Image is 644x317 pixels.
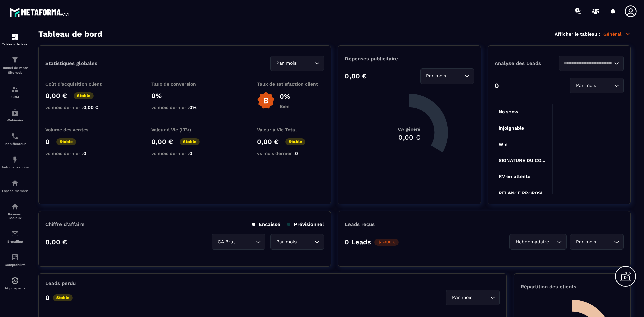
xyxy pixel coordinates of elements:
p: vs mois dernier : [45,105,112,110]
p: IA prospects [2,286,29,290]
img: automations [11,156,19,164]
img: scheduler [11,132,19,140]
div: Search for option [570,78,624,93]
p: 0% [280,92,290,100]
p: Taux de satisfaction client [257,81,324,87]
p: Stable [180,138,200,145]
p: 0 Leads [345,238,371,246]
input: Search for option [448,72,463,80]
p: Général [603,31,631,37]
p: Stable [53,294,73,301]
a: emailemailE-mailing [2,225,29,248]
span: 0,00 € [83,105,98,110]
span: Par mois [450,294,474,301]
tspan: Win [499,142,508,147]
tspan: injoignable [499,125,524,131]
input: Search for option [550,238,555,246]
span: Par mois [574,82,597,89]
span: Par mois [275,60,298,67]
input: Search for option [597,82,612,89]
div: Search for option [509,234,567,250]
p: 0 [45,294,50,302]
img: b-badge-o.b3b20ee6.svg [257,92,275,109]
tspan: No show [499,109,519,114]
img: automations [11,109,19,117]
p: vs mois dernier : [151,105,218,110]
p: Comptabilité [2,263,29,267]
p: Dépenses publicitaire [345,56,474,62]
input: Search for option [298,238,313,246]
p: Volume des ventes [45,127,112,133]
a: formationformationCRM [2,80,29,104]
div: Search for option [212,234,265,250]
p: Tableau de bord [2,42,29,46]
div: Search for option [446,290,500,305]
tspan: SIGNATURE DU CO... [499,158,545,163]
p: 0 [495,82,499,90]
div: Search for option [570,234,624,250]
p: Statistiques globales [45,60,97,66]
p: Stable [285,138,305,145]
p: 0,00 € [257,138,279,146]
img: accountant [11,253,19,261]
span: CA Brut [216,238,237,246]
a: social-networksocial-networkRéseaux Sociaux [2,198,29,225]
tspan: RV en attente [499,174,530,179]
div: Search for option [559,56,624,71]
img: logo [9,6,70,18]
div: Search for option [270,234,324,250]
img: formation [11,85,19,93]
span: Hebdomadaire [514,238,550,246]
a: automationsautomationsEspace membre [2,174,29,198]
input: Search for option [298,60,313,67]
a: formationformationTunnel de vente Site web [2,51,29,80]
p: Analyse des Leads [495,60,559,66]
input: Search for option [597,238,612,246]
a: schedulerschedulerPlanificateur [2,127,29,151]
p: 0% [151,92,218,100]
p: Leads perdu [45,280,76,286]
span: Par mois [425,72,448,80]
p: Prévisionnel [287,221,324,227]
p: Espace membre [2,189,29,193]
p: 0 [45,138,50,146]
p: Valeur à Vie Total [257,127,324,133]
span: 0 [83,151,86,156]
span: Par mois [275,238,298,246]
p: Stable [56,138,76,145]
p: 0,00 € [151,138,173,146]
p: Taux de conversion [151,81,218,87]
input: Search for option [563,60,612,67]
img: automations [11,179,19,187]
p: Bien [280,104,290,109]
p: Réseaux Sociaux [2,212,29,220]
p: vs mois dernier : [45,151,112,156]
span: 0 [295,151,298,156]
img: social-network [11,203,19,211]
p: Tunnel de vente Site web [2,66,29,75]
img: formation [11,56,19,64]
img: formation [11,33,19,41]
input: Search for option [237,238,254,246]
p: Chiffre d’affaire [45,221,85,227]
p: Webinaire [2,118,29,122]
p: Planificateur [2,142,29,146]
p: E-mailing [2,240,29,243]
p: Stable [74,92,94,99]
a: automationsautomationsWebinaire [2,104,29,127]
p: vs mois dernier : [151,151,218,156]
p: CRM [2,95,29,99]
p: Répartition des clients [521,284,624,290]
p: Automatisations [2,165,29,169]
p: 0,00 € [45,238,67,246]
p: 0,00 € [45,92,67,100]
p: Encaissé [252,221,280,227]
span: 0% [189,105,197,110]
p: Valeur à Vie (LTV) [151,127,218,133]
a: formationformationTableau de bord [2,28,29,51]
p: Leads reçus [345,221,375,227]
div: Search for option [420,68,474,84]
p: 0,00 € [345,72,367,80]
p: vs mois dernier : [257,151,324,156]
a: accountantaccountantComptabilité [2,248,29,272]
